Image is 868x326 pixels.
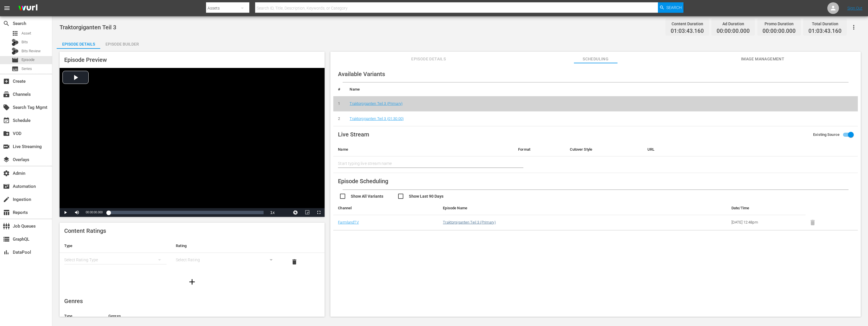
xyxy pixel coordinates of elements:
span: Live Streaming [3,143,10,150]
div: Promo Duration [763,20,796,28]
td: 2 [333,111,345,126]
button: Picture-in-Picture [301,208,313,217]
span: 01:03:43.160 [808,28,842,35]
button: delete [287,255,301,269]
span: Ingestion [3,196,10,203]
span: Asset [12,30,19,37]
span: delete [291,258,298,265]
th: Genres [104,309,295,323]
a: FarmlandTV [338,220,359,224]
span: Bits [22,39,28,45]
span: Search [666,2,682,13]
img: ans4CAIJ8jUAAAAAAAAAAAAAAAAAAAAAAAAgQb4GAAAAAAAAAAAAAAAAAAAAAAAAJMjXAAAAAAAAAAAAAAAAAAAAAAAAgAT5G... [14,1,42,15]
div: Video Player [60,68,325,217]
span: Channels [3,91,10,98]
th: Name [345,82,858,96]
div: Ad Duration [717,20,750,28]
th: Type [60,309,104,323]
span: 00:00:00.000 [86,211,103,214]
span: Traktorgiganten Teil 3 [60,24,116,31]
button: Episode Details [57,37,100,49]
th: Episode Name [438,201,674,215]
button: Episode Builder [100,37,144,49]
span: Episode Details [407,55,450,63]
span: Automation [3,183,10,190]
th: Date/Time [727,201,806,215]
span: Admin [3,170,10,177]
div: Total Duration [808,20,842,28]
span: Image Management [741,55,785,63]
th: Type [60,239,171,253]
td: [DATE] 12:48pm [727,215,806,230]
div: Content Duration [671,20,704,28]
span: Create [3,78,10,85]
span: Live Stream [338,131,369,138]
span: Job Queues [3,223,10,230]
span: Series [12,65,19,72]
table: simple table [60,239,325,271]
div: Progress Bar [108,211,264,214]
button: Search [658,2,683,13]
span: Schedule [3,117,10,124]
th: Rating [171,239,283,253]
span: Bits Review [22,48,41,54]
span: Asset [22,30,31,36]
span: 00:00:00.000 [763,28,796,35]
th: Cutover Style [565,143,643,156]
button: Play [60,208,71,217]
span: VOD [3,130,10,137]
span: 00:00:00.000 [717,28,750,35]
a: Traktorgiganten Teil 3 (Primary) [443,220,495,224]
div: Bits Review [12,48,19,55]
button: Jump To Time [290,208,301,217]
span: menu [3,5,10,12]
a: Traktorgiganten Teil 3 (01:30:00) [350,116,404,121]
button: Mute [71,208,83,217]
a: Traktorgiganten Teil 3 (Primary) [350,101,402,106]
span: Search [3,20,10,27]
a: Sign Out [847,6,862,10]
button: Playback Rate [266,208,278,217]
span: GraphQL [3,236,10,243]
span: Existing Source [813,132,840,138]
span: Scheduling [574,55,618,63]
span: 01:03:43.160 [671,28,704,35]
th: Format [513,143,565,156]
span: Series [22,66,32,72]
button: Fullscreen [313,208,325,217]
span: Reports [3,209,10,216]
span: Episode Preview [64,56,107,63]
span: Genres [64,298,83,305]
th: # [333,82,345,96]
th: Name [333,143,513,156]
div: Episode Builder [100,37,144,51]
span: Overlays [3,156,10,163]
span: Episode [12,57,19,64]
span: Search Tag Mgmt [3,104,10,111]
th: URL [643,143,849,156]
span: Available Variants [338,71,385,78]
div: Bits [12,39,19,46]
span: Content Ratings [64,227,106,234]
div: Episode Details [57,37,100,51]
th: Channel [333,201,438,215]
td: 1 [333,96,345,111]
span: DataPool [3,249,10,256]
span: Episode Scheduling [338,178,388,185]
span: Episode [22,57,35,63]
